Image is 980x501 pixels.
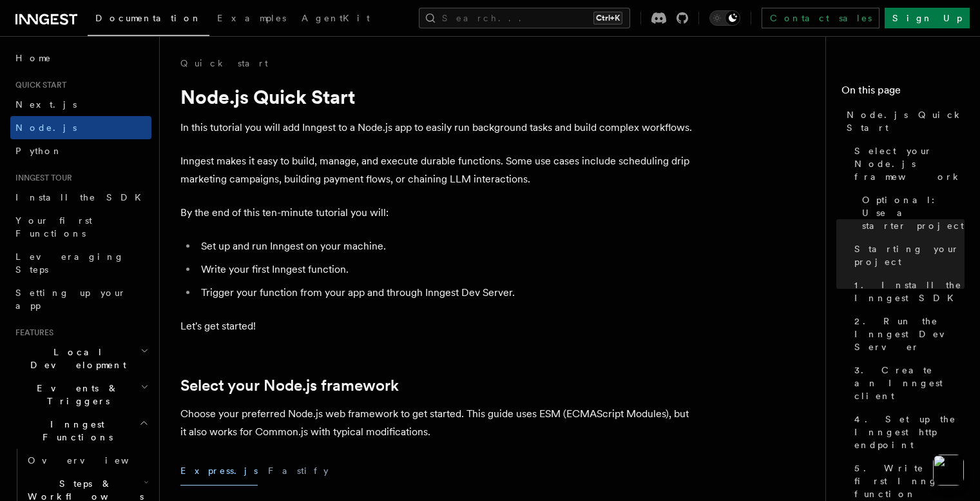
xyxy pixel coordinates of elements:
li: Write your first Inngest function. [197,260,696,279]
p: In this tutorial you will add Inngest to a Node.js app to easily run background tasks and build c... [180,119,696,137]
span: Node.js [15,123,77,133]
p: Inngest makes it easy to build, manage, and execute durable functions. Some use cases include sch... [180,152,696,188]
a: Setting up your app [10,281,151,317]
p: By the end of this ten-minute tutorial you will: [180,204,696,222]
button: Toggle dark mode [709,10,740,26]
span: Examples [217,13,286,23]
a: Install the SDK [10,186,151,209]
span: Local Development [10,346,140,371]
span: 5. Write your first Inngest function [854,462,965,500]
a: Overview [23,449,151,472]
a: Node.js [10,116,151,139]
a: Next.js [10,93,151,116]
button: Fastify [268,457,329,486]
span: Overview [28,455,160,466]
a: Leveraging Steps [10,245,151,281]
button: Search...Ctrl+K [419,8,630,28]
kbd: Ctrl+K [593,12,622,25]
span: Inngest tour [10,173,72,183]
a: Sign Up [885,8,970,28]
span: Python [15,146,62,156]
li: Set up and run Inngest on your machine. [197,237,696,255]
span: Setting up your app [15,288,126,311]
a: Contact sales [762,8,879,28]
h4: On this page [841,83,965,103]
a: Documentation [88,4,209,36]
button: Express.js [180,457,258,486]
a: 3. Create an Inngest client [849,359,965,408]
span: Inngest Functions [10,418,139,444]
a: Python [10,139,151,162]
span: Optional: Use a starter project [862,193,965,232]
a: 2. Run the Inngest Dev Server [849,309,965,359]
span: 2. Run the Inngest Dev Server [854,315,965,353]
p: Let's get started! [180,317,696,335]
a: Quick start [180,57,268,70]
span: Next.js [15,99,77,110]
p: Choose your preferred Node.js web framework to get started. This guide uses ESM (ECMAScript Modul... [180,405,696,441]
span: Quick start [10,80,66,90]
a: AgentKit [294,4,378,35]
button: Events & Triggers [10,377,151,413]
span: Node.js Quick Start [847,108,965,134]
span: Features [10,328,53,338]
span: Documentation [95,13,202,23]
button: Inngest Functions [10,413,151,449]
li: Trigger your function from your app and through Inngest Dev Server. [197,284,696,302]
span: 3. Create an Inngest client [854,364,965,402]
span: 4. Set up the Inngest http endpoint [854,413,965,451]
a: Examples [209,4,294,35]
span: AgentKit [302,13,370,23]
span: 1. Install the Inngest SDK [854,279,965,304]
a: 1. Install the Inngest SDK [849,273,965,309]
a: Home [10,46,151,70]
span: Select your Node.js framework [854,144,965,183]
span: Starting your project [854,242,965,268]
h1: Node.js Quick Start [180,85,696,108]
a: Starting your project [849,237,965,273]
a: Select your Node.js framework [180,377,399,395]
span: Home [15,52,52,64]
a: Select your Node.js framework [849,139,965,188]
a: Node.js Quick Start [841,103,965,139]
a: Your first Functions [10,209,151,245]
span: Events & Triggers [10,382,140,408]
span: Leveraging Steps [15,251,124,275]
button: Local Development [10,340,151,377]
span: Your first Functions [15,215,92,239]
a: Optional: Use a starter project [857,188,965,237]
span: Install the SDK [15,192,149,202]
a: 4. Set up the Inngest http endpoint [849,408,965,457]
